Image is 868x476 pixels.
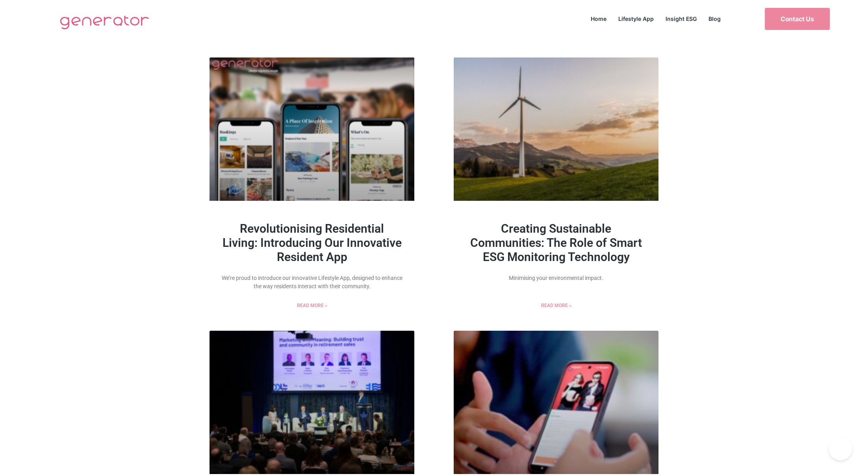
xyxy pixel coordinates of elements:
[223,222,402,264] a: Revolutionising Residential Living: Introducing Our Innovative Resident App
[297,302,327,309] a: Read more about Revolutionising Residential Living: Introducing Our Innovative Resident App
[660,13,703,24] a: Insight ESG
[829,437,852,460] iframe: Toggle Customer Support
[781,16,814,22] span: Contact Us
[585,13,727,24] nav: Menu
[454,331,658,474] a: Hands holding a smartphone with the screen displaying a property and resident app.
[765,8,830,30] a: Contact Us
[221,274,402,291] p: We’re proud to introduce our innovative Lifestyle App, designed to enhance the way residents inte...
[703,13,727,24] a: Blog
[612,13,660,24] a: Lifestyle App
[585,13,612,24] a: Home
[466,274,647,282] p: Minimising your environmental impact.
[541,302,571,309] a: Read more about Creating Sustainable Communities: The Role of Smart ESG Monitoring Technology
[470,222,642,264] a: Creating Sustainable Communities: The Role of Smart ESG Monitoring Technology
